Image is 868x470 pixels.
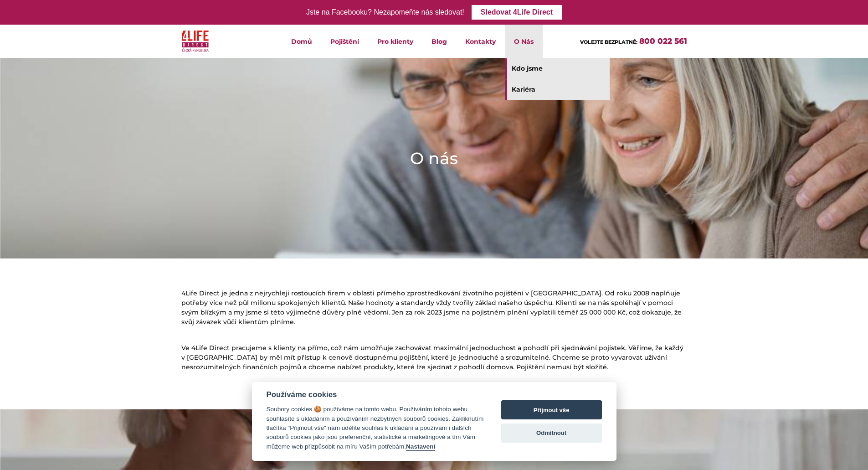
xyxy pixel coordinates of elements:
img: 4Life Direct Česká republika logo [182,28,209,54]
h1: O nás [410,147,458,170]
h4: O nás ve zkratce [181,428,687,440]
a: Kdo jsme [505,58,610,79]
button: Odmítnout [501,424,602,443]
a: Domů [282,25,321,58]
div: Jste na Facebooku? Nezapomeňte nás sledovat! [306,6,464,19]
button: Nastavení [406,443,435,451]
p: 4Life Direct je jedna z nejrychleji rostoucích firem v oblasti přímého zprostředkování životního ... [181,289,687,327]
span: VOLEJTE BEZPLATNĚ: [580,39,637,45]
a: 800 022 561 [639,36,687,46]
a: Sledovat 4Life Direct [472,5,562,20]
button: Přijmout vše [501,400,602,419]
div: Používáme cookies [267,390,484,399]
a: Kontakty [456,25,505,58]
div: Soubory cookies 🍪 používáme na tomto webu. Používáním tohoto webu souhlasíte s ukládáním a použív... [267,405,484,451]
p: Ve 4Life Direct pracujeme s klienty na přímo, což nám umožňuje zachovávat maximální jednoduchost ... [181,343,687,372]
a: Kariéra [505,79,610,100]
a: Blog [422,25,456,58]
